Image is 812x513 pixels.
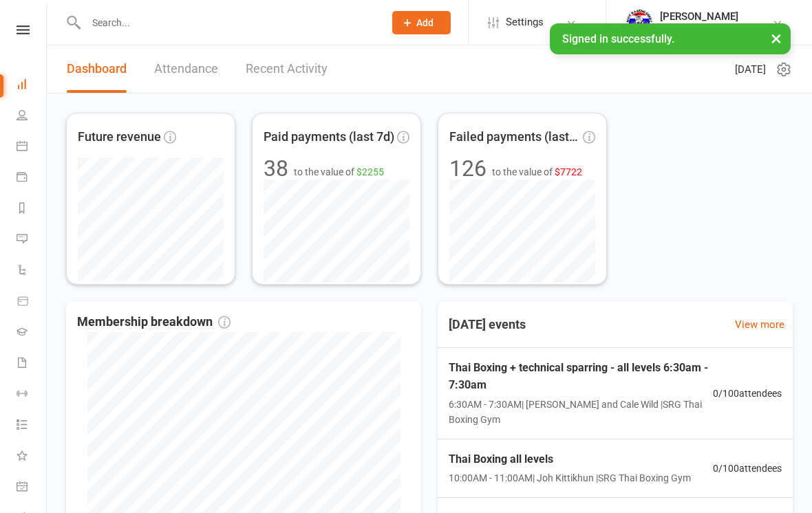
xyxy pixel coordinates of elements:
[735,316,784,333] a: View more
[67,45,127,93] a: Dashboard
[17,441,47,472] a: What's New
[17,132,47,163] a: Calendar
[449,450,691,468] span: Thai Boxing all levels
[713,461,782,476] span: 0 / 100 attendees
[17,194,47,225] a: Reports
[764,23,789,53] button: ×
[246,45,328,93] a: Recent Activity
[154,45,218,93] a: Attendance
[356,166,384,177] span: $2255
[264,127,394,147] span: Paid payments (last 7d)
[555,166,582,177] span: $7722
[626,9,653,36] img: thumb_image1718682644.png
[735,61,766,78] span: [DATE]
[392,11,451,34] button: Add
[17,70,47,101] a: Dashboard
[82,13,374,32] input: Search...
[506,7,544,38] span: Settings
[713,386,782,401] span: 0 / 100 attendees
[449,127,580,147] span: Failed payments (last 30d)
[492,164,582,179] span: to the value of
[17,163,47,194] a: Payments
[77,312,231,332] span: Membership breakdown
[294,164,384,179] span: to the value of
[17,287,47,318] a: Product Sales
[17,472,47,503] a: General attendance kiosk mode
[438,312,537,337] h3: [DATE] events
[660,10,753,23] div: [PERSON_NAME]
[416,17,434,28] span: Add
[17,101,47,132] a: People
[449,359,713,394] span: Thai Boxing + technical sparring - all levels 6:30am - 7:30am
[78,127,161,147] span: Future revenue
[562,32,674,45] span: Signed in successfully.
[660,23,753,35] div: SRG Thai Boxing Gym
[449,397,713,428] span: 6:30AM - 7:30AM | [PERSON_NAME] and Cale Wild | SRG Thai Boxing Gym
[449,470,691,485] span: 10:00AM - 11:00AM | Joh Kittikhun | SRG Thai Boxing Gym
[449,157,487,179] div: 126
[264,157,288,179] div: 38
